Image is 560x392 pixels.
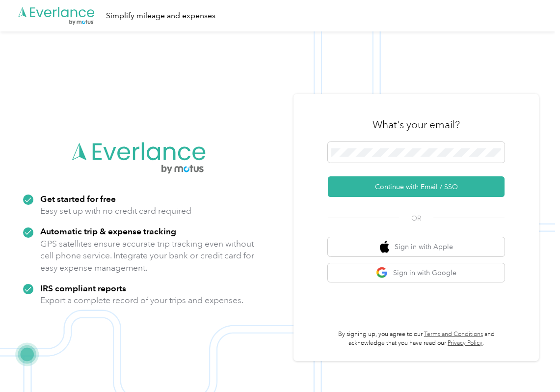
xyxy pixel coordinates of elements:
img: apple logo [380,241,390,253]
div: Simplify mileage and expenses [106,10,215,22]
a: Privacy Policy [448,339,482,347]
p: Export a complete record of your trips and expenses. [40,294,243,307]
p: By signing up, you agree to our and acknowledge that you have read our . [328,330,505,347]
a: Terms and Conditions [424,331,483,338]
p: GPS satellites ensure accurate trip tracking even without cell phone service. Integrate your bank... [40,238,255,274]
span: OR [399,213,433,224]
strong: IRS compliant reports [40,283,126,293]
button: google logoSign in with Google [328,263,505,282]
strong: Get started for free [40,194,116,204]
button: apple logoSign in with Apple [328,237,505,256]
iframe: Everlance-gr Chat Button Frame [505,337,560,392]
h3: What's your email? [373,118,460,132]
button: Continue with Email / SSO [328,176,505,197]
strong: Automatic trip & expense tracking [40,226,176,236]
p: Easy set up with no credit card required [40,205,191,217]
img: google logo [376,267,388,279]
